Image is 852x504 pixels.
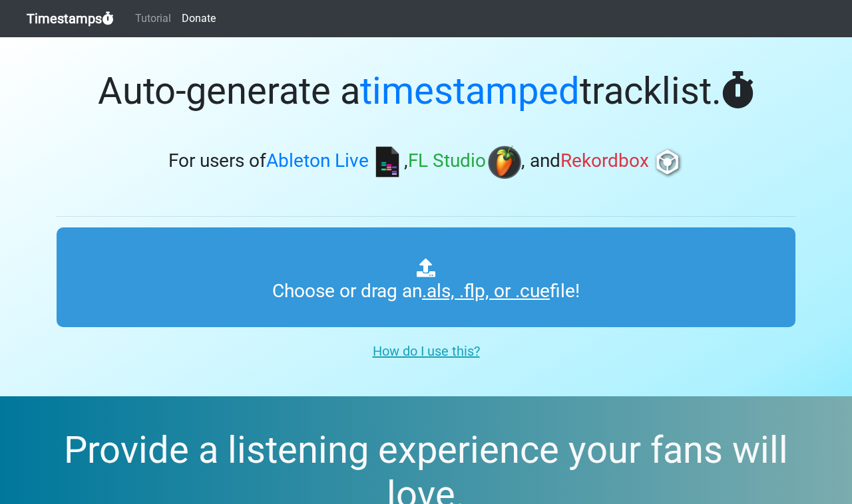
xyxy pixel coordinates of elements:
[488,146,521,179] img: fl.png
[373,343,480,359] u: How do I use this?
[360,69,580,113] span: timestamped
[176,5,221,32] a: Donate
[651,146,684,179] img: rb.png
[57,146,795,179] h3: For users of , , and
[57,69,795,114] h1: Auto-generate a tracklist.
[266,150,369,172] span: Ableton Live
[408,150,486,172] span: FL Studio
[371,146,404,179] img: ableton.png
[130,5,176,32] a: Tutorial
[560,150,649,172] span: Rekordbox
[785,438,836,488] iframe: Drift Widget Chat Controller
[27,5,114,32] a: Timestamps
